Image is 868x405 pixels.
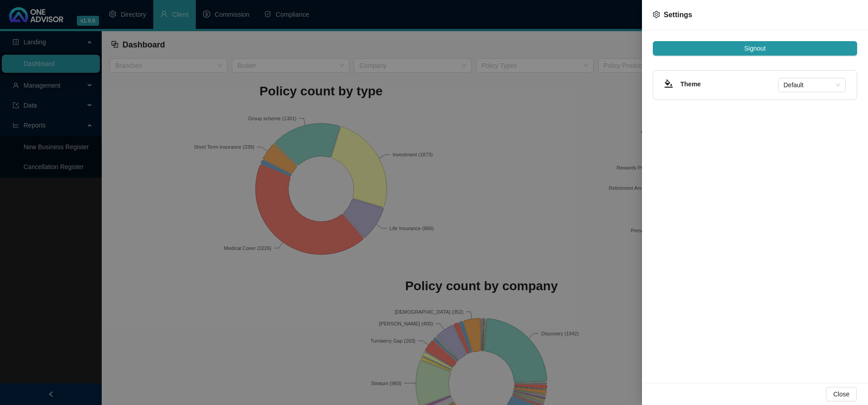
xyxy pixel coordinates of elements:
[680,79,778,89] h4: Theme
[664,11,692,19] span: Settings
[664,79,673,88] span: bg-colors
[833,389,849,399] span: Close
[783,78,840,92] span: Default
[744,43,765,53] span: Signout
[653,41,857,56] button: Signout
[826,387,857,401] button: Close
[653,11,660,18] span: setting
